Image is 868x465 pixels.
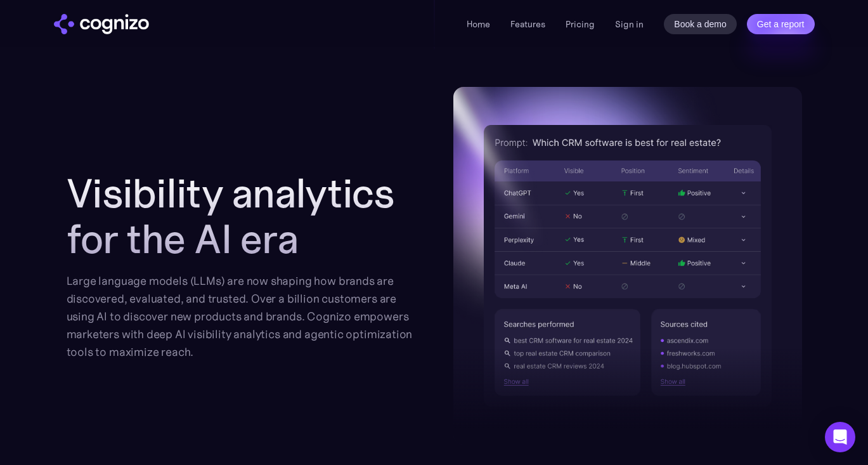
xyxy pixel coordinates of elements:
[747,14,815,34] a: Get a report
[54,14,149,34] a: home
[615,16,644,32] a: Sign in
[825,422,855,452] div: Open Intercom Messenger
[67,272,415,361] div: Large language models (LLMs) are now shaping how brands are discovered, evaluated, and trusted. O...
[54,14,149,34] img: cognizo logo
[67,171,415,262] h2: Visibility analytics for the AI era
[566,18,595,30] a: Pricing
[664,14,737,34] a: Book a demo
[467,18,490,30] a: Home
[510,18,545,30] a: Features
